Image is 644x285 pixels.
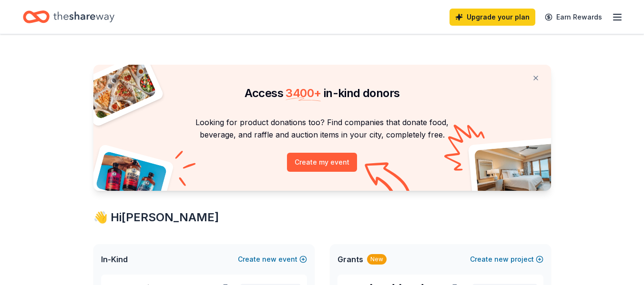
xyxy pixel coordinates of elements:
span: Access in-kind donors [245,86,400,100]
img: Pizza [82,59,157,120]
div: New [367,254,387,265]
span: In-Kind [101,254,128,265]
div: 👋 Hi [PERSON_NAME] [93,210,551,225]
button: Create my event [287,153,357,172]
p: Looking for product donations too? Find companies that donate food, beverage, and raffle and auct... [105,116,540,141]
span: new [262,254,276,265]
span: Grants [337,254,363,265]
span: 3400 + [286,86,321,100]
img: Curvy arrow [365,162,412,198]
a: Earn Rewards [539,9,608,26]
button: Createnewevent [238,254,307,265]
a: Home [23,6,114,28]
a: Upgrade your plan [450,9,535,26]
button: Createnewproject [470,254,543,265]
span: new [494,254,509,265]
